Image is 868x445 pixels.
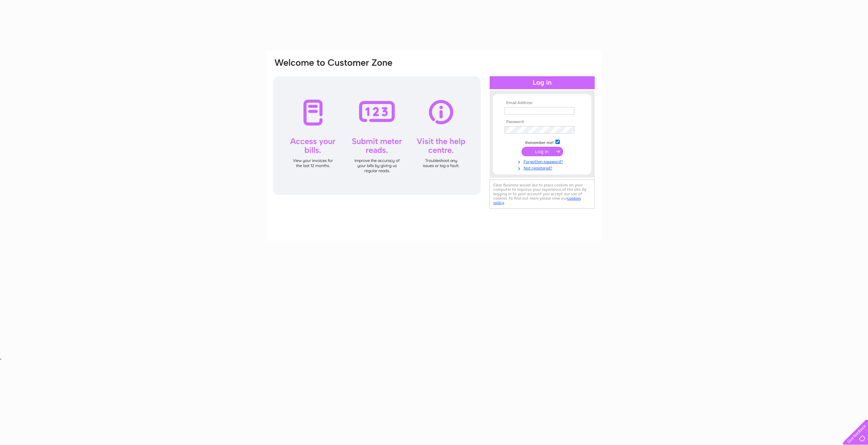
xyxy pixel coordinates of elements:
[521,147,563,156] input: Submit
[503,101,581,105] th: Email Address:
[505,164,581,171] a: Not registered?
[503,120,581,124] th: Password:
[503,139,581,145] td: Remember me?
[490,179,595,209] div: Clear Business would like to place cookies on your computer to improve your experience of the sit...
[493,196,581,205] a: cookies policy
[505,158,581,164] a: Forgotten password?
